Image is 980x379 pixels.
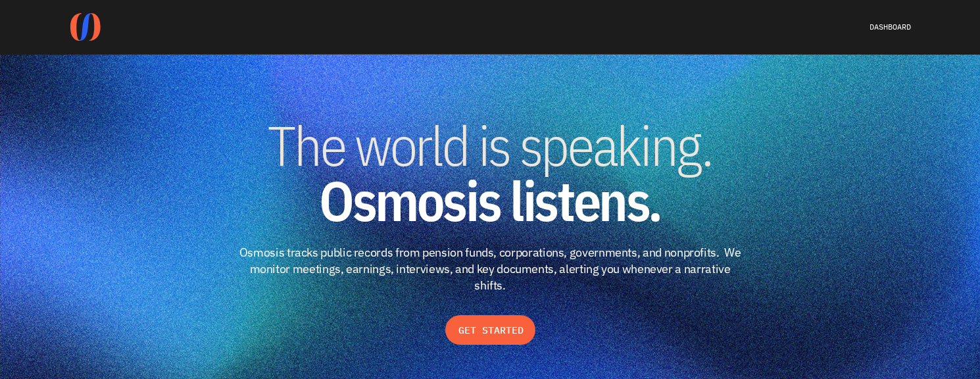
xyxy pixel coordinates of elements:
a: DASHBOARD [870,22,911,32]
strong: Osmosis listens. [319,164,661,236]
p: Osmosis tracks public records from pension funds, corporations, governments, and nonprofits. We m... [237,244,743,294]
span: The world is speaking. [268,109,712,181]
p: GET STARTED [458,323,524,337]
a: GET STARTED [457,323,525,337]
button: GET STARTED [445,315,535,345]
